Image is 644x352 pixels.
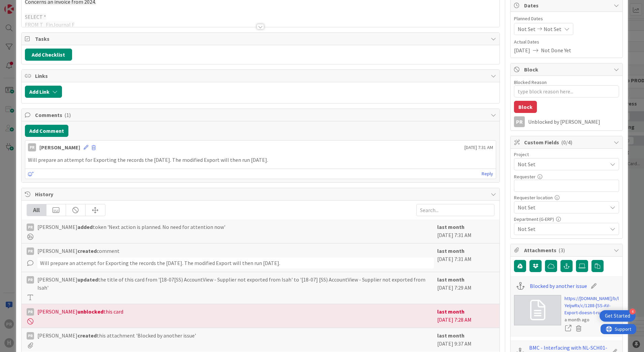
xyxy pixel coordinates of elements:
div: Unblocked by [PERSON_NAME] [528,119,619,125]
div: Open Get Started checklist, remaining modules: 4 [600,310,636,322]
b: last month [437,224,464,230]
span: Support [14,1,31,9]
span: Not Set [518,159,604,169]
label: Blocked Reason [514,79,547,85]
span: ( 1 ) [64,112,71,118]
b: created [77,332,97,339]
div: [DATE] 7:28 AM [437,307,494,324]
label: Requester [514,174,536,180]
input: Search... [416,204,494,216]
b: last month [437,276,464,283]
span: Planned Dates [514,15,619,22]
div: Requester location [514,195,619,200]
span: History [35,190,487,198]
div: [DATE] 7:31 AM [437,247,494,268]
b: created [77,247,97,254]
div: [DATE] 7:29 AM [437,275,494,300]
b: updated [77,276,98,283]
div: a month ago [565,316,619,323]
span: Not Set [518,25,536,33]
button: Add Checklist [25,49,72,61]
div: PR [27,308,34,316]
span: Not Done Yet [541,46,571,54]
a: https://[DOMAIN_NAME]/b/lYeIjwRx/c/1288-[SS-AV-Export-doesn-t-run [565,295,619,316]
div: [DATE] 9:37 AM [437,331,494,348]
p: Will prepare an attempt for Exporting the records the [DATE]. The modified Export will then run [... [28,156,493,164]
div: PR [27,247,34,255]
span: Not Set [544,25,561,33]
b: unblocked [77,308,103,315]
div: All [27,204,46,216]
a: Open [565,324,572,333]
span: Tasks [35,35,487,43]
div: [PERSON_NAME] [39,143,80,151]
div: [DATE] 7:31 AM [437,223,494,240]
span: Actual Dates [514,38,619,46]
button: Add Comment [25,125,68,137]
button: Add Link [25,86,62,98]
div: 4 [630,309,636,315]
a: Blocked by another issue [530,282,587,290]
span: Not Set [518,225,607,233]
span: Dates [524,1,610,9]
span: Custom Fields [524,138,610,146]
span: [PERSON_NAME] the title of this card from '[18-07[SS) AccountView - Supplier not exported from Is... [37,275,434,292]
button: Block [514,101,537,113]
span: ( 0/4 ) [561,139,572,146]
span: [DATE] 7:31 AM [464,144,493,151]
span: Block [524,65,610,74]
span: [PERSON_NAME] this card [37,307,123,316]
span: [DATE] [514,46,530,54]
span: ( 3 ) [558,247,565,254]
span: [PERSON_NAME] this attachment 'Blocked by another issue' [37,331,196,340]
b: last month [437,247,464,254]
span: Comments [35,111,487,119]
b: last month [437,332,464,339]
span: Links [35,72,487,80]
b: last month [437,308,464,315]
div: Will prepare an attempt for Exporting the records the [DATE]. The modified Export will then run [... [37,258,434,268]
b: added [77,224,93,230]
div: Department (G-ERP) [514,217,619,222]
span: Attachments [524,246,610,254]
span: [PERSON_NAME] token 'Next action is planned. No need for attention now' [37,223,225,231]
div: PR [27,276,34,284]
div: Project [514,152,619,157]
div: PR [28,143,36,151]
div: Get Started [605,313,630,319]
span: Not Set [518,203,604,212]
span: [PERSON_NAME] comment [37,247,120,255]
div: PR [514,116,525,127]
a: Reply [482,170,493,178]
div: PR [27,332,34,340]
div: PR [27,224,34,231]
